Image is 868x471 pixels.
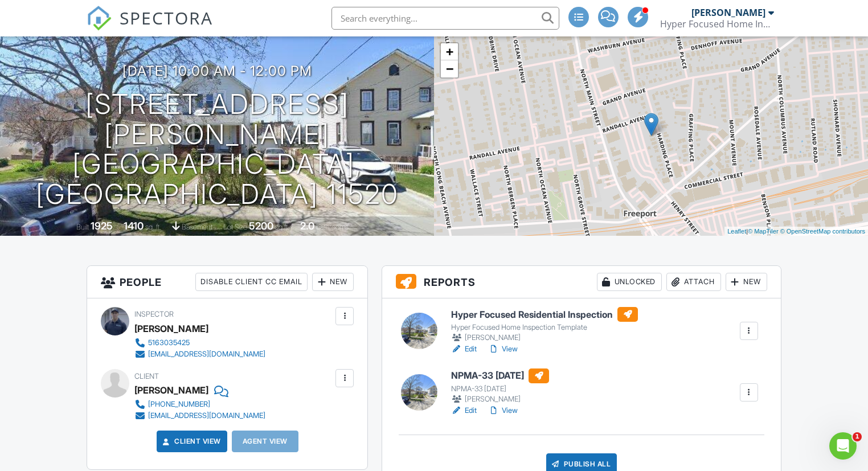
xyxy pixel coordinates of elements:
div: Unlocked [597,273,662,291]
div: NPMA-33 [DATE] [451,384,549,394]
a: View [488,405,518,416]
a: © OpenStreetMap contributors [780,228,865,235]
div: | [724,227,868,236]
input: Search everything... [331,7,559,30]
a: [PHONE_NUMBER] [134,399,265,410]
span: Lot Size [223,223,247,231]
span: 1 [853,432,862,441]
div: [EMAIL_ADDRESS][DOMAIN_NAME] [148,411,265,420]
h3: [DATE] 10:00 am - 12:00 pm [122,63,312,79]
a: Hyper Focused Residential Inspection Hyper Focused Home Inspection Template [PERSON_NAME] [451,307,638,343]
div: New [312,273,354,291]
div: [PERSON_NAME] [134,320,208,337]
a: Zoom out [441,60,458,77]
a: [EMAIL_ADDRESS][DOMAIN_NAME] [134,410,265,421]
div: [PERSON_NAME] [134,382,208,399]
a: Leaflet [727,228,746,235]
div: New [726,273,767,291]
img: The Best Home Inspection Software - Spectora [87,6,112,31]
a: Edit [451,343,477,355]
div: Hyper Focused Home Inspections [660,18,774,30]
div: 1925 [91,220,113,232]
a: SPECTORA [87,15,213,39]
a: © MapTiler [748,228,779,235]
div: [PERSON_NAME] [451,394,549,405]
a: [EMAIL_ADDRESS][DOMAIN_NAME] [134,349,265,360]
div: 5200 [249,220,273,232]
span: Inspector [134,310,174,318]
iframe: Intercom live chat [829,432,857,460]
div: Attach [666,273,721,291]
span: sq.ft. [275,223,289,231]
span: basement [182,223,212,231]
span: sq. ft. [145,223,161,231]
h6: NPMA-33 [DATE] [451,368,549,383]
div: [PERSON_NAME] [691,7,765,18]
span: Client [134,372,159,380]
div: 2.0 [300,220,314,232]
h3: Reports [382,266,780,298]
div: 1410 [124,220,144,232]
div: 5163035425 [148,338,190,347]
div: Hyper Focused Home Inspection Template [451,323,638,332]
div: [PERSON_NAME] [451,332,638,343]
a: NPMA-33 [DATE] NPMA-33 [DATE] [PERSON_NAME] [451,368,549,405]
div: [PHONE_NUMBER] [148,400,210,409]
a: View [488,343,518,355]
span: SPECTORA [120,6,213,30]
h1: [STREET_ADDRESS][PERSON_NAME] [GEOGRAPHIC_DATA], [GEOGRAPHIC_DATA] 11520 [18,89,416,210]
a: 5163035425 [134,337,265,349]
h3: People [87,266,367,298]
h6: Hyper Focused Residential Inspection [451,307,638,322]
a: Client View [161,436,221,447]
div: Disable Client CC Email [195,273,308,291]
span: Built [76,223,89,231]
a: Edit [451,405,477,416]
div: [EMAIL_ADDRESS][DOMAIN_NAME] [148,350,265,359]
a: Zoom in [441,43,458,60]
span: bathrooms [316,223,349,231]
